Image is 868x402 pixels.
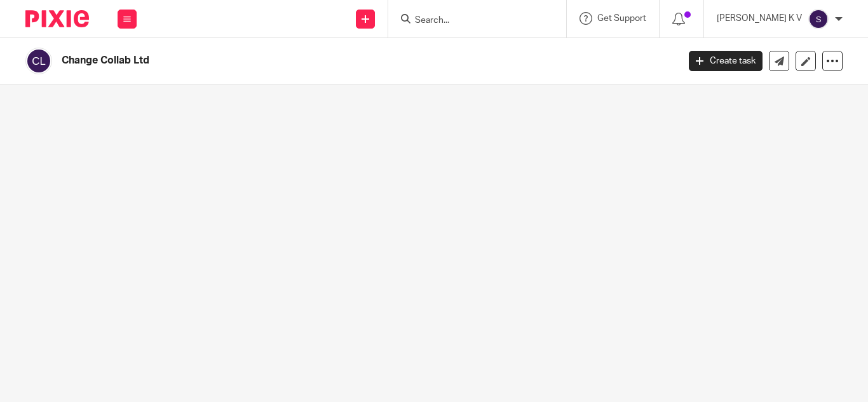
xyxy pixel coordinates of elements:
h2: Change Collab Ltd [62,54,548,67]
p: [PERSON_NAME] K V [717,12,802,25]
img: svg%3E [25,48,52,74]
img: Pixie [25,10,89,27]
span: Get Support [597,14,646,23]
input: Search [414,15,528,27]
a: Create task [689,51,763,71]
img: svg%3E [808,9,829,29]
